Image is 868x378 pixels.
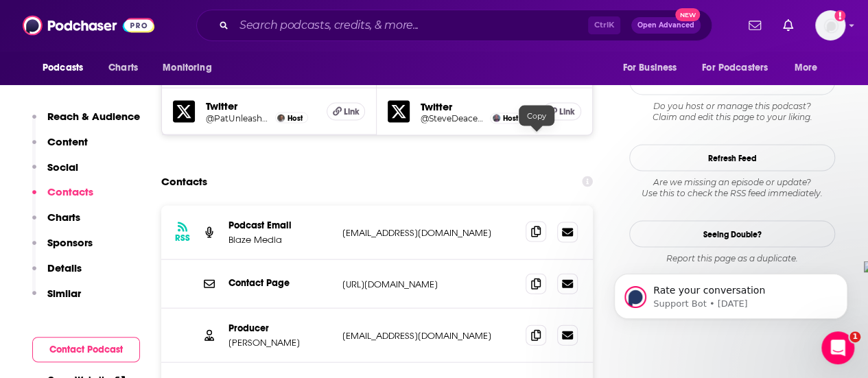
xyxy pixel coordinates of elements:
[815,10,845,40] button: Show profile menu
[33,55,101,81] button: open menu
[161,169,207,195] h2: Contacts
[849,331,860,342] span: 1
[559,106,575,117] span: Link
[503,114,518,123] span: Host
[32,135,88,161] button: Content
[206,99,316,113] h5: Twitter
[206,113,272,123] a: @PatUnleashed
[234,14,588,36] input: Search podcasts, credits, & more...
[785,55,835,81] button: open menu
[342,330,515,342] p: [EMAIL_ADDRESS][DOMAIN_NAME]
[519,106,554,126] div: Copy
[588,16,620,34] span: Ctrl K
[629,145,835,172] button: Refresh Feed
[47,211,80,224] p: Charts
[47,185,93,198] p: Contacts
[834,10,845,21] svg: Add a profile image
[288,114,303,123] span: Host
[99,55,146,81] a: Charts
[613,55,694,81] button: open menu
[631,17,701,34] button: Open AdvancedNew
[342,279,515,290] p: [URL][DOMAIN_NAME]
[702,58,768,78] span: For Podcasters
[47,110,140,123] p: Reach & Audience
[228,234,331,246] p: Blaze Media
[32,185,93,211] button: Contacts
[342,227,515,239] p: [EMAIL_ADDRESS][DOMAIN_NAME]
[32,161,78,186] button: Social
[277,115,285,122] img: Pat Gray
[815,10,845,40] span: Logged in as amandawoods
[196,10,712,41] div: Search podcasts, credits, & more...
[32,287,81,312] button: Similar
[594,245,868,341] iframe: Intercom notifications message
[32,236,93,261] button: Sponsors
[821,331,854,364] iframe: Intercom live chat
[815,10,845,40] img: User Profile
[629,177,835,199] div: Are we missing an episode or update? Use this to check the RSS feed immediately.
[43,58,83,78] span: Podcasts
[32,211,80,236] button: Charts
[163,58,211,78] span: Monitoring
[629,101,835,123] div: Claim and edit this page to your liking.
[629,221,835,248] a: Seeing Double?
[622,58,677,78] span: For Business
[47,135,88,148] p: Content
[743,14,766,37] a: Show notifications dropdown
[421,100,531,113] h5: Twitter
[344,106,360,117] span: Link
[228,220,331,231] p: Podcast Email
[47,261,82,274] p: Details
[637,22,694,29] span: Open Advanced
[675,8,700,21] span: New
[32,261,82,287] button: Details
[32,337,140,362] button: Contact Podcast
[493,115,500,122] img: Steve Deace
[228,322,331,334] p: Producer
[327,103,365,121] a: Link
[47,161,78,174] p: Social
[777,14,799,37] a: Show notifications dropdown
[421,113,486,123] a: @SteveDeaceShow
[108,58,138,78] span: Charts
[23,12,154,38] img: Podchaser - Follow, Share and Rate Podcasts
[175,233,190,244] h3: RSS
[47,236,93,249] p: Sponsors
[47,287,81,300] p: Similar
[795,58,818,78] span: More
[693,55,788,81] button: open menu
[629,101,835,112] span: Do you host or manage this podcast?
[228,337,331,349] p: [PERSON_NAME]
[228,277,331,289] p: Contact Page
[32,110,140,135] button: Reach & Audience
[543,103,581,121] a: Link
[153,55,229,81] button: open menu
